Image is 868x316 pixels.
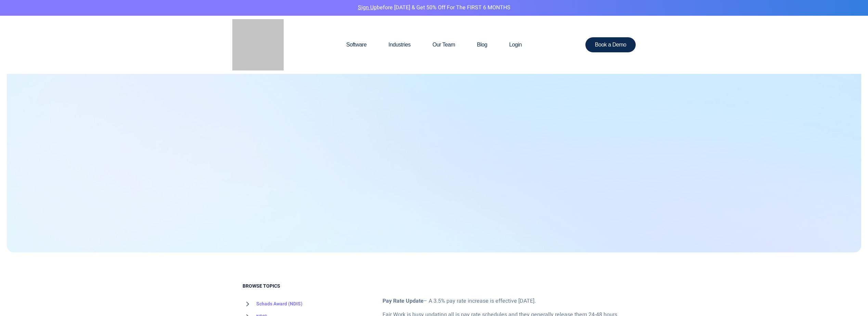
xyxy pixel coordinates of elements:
[383,297,626,306] p: – A 3.5% pay rate increase is effective [DATE].
[243,298,302,311] a: Schads Award (NDIS)
[466,28,498,61] a: Blog
[422,28,466,61] a: Our Team
[595,42,626,48] span: Book a Demo
[498,28,533,61] a: Login
[383,297,424,305] strong: Pay Rate Update
[5,3,863,12] p: before [DATE] & Get 50% Off for the FIRST 6 MONTHS
[585,37,636,52] a: Book a Demo
[358,3,377,12] a: Sign Up
[377,28,422,61] a: Industries
[335,28,377,61] a: Software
